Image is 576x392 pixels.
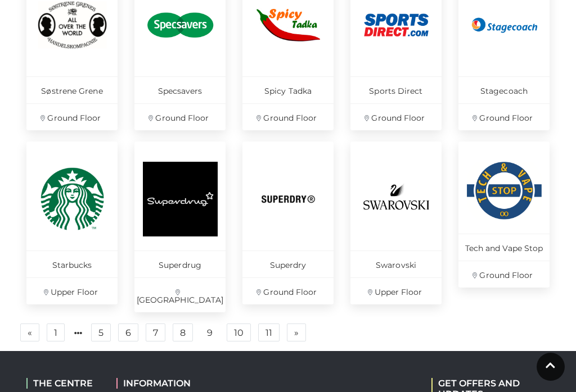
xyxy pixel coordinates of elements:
p: Ground Floor [134,103,226,130]
p: Swarovski [350,250,442,277]
p: Søstrene Grene [26,76,118,103]
p: Upper Floor [26,277,118,304]
a: 11 [258,323,280,341]
a: Tech and Vape Stop Ground Floor [458,142,550,288]
p: Superdrug [134,250,226,277]
p: Stagecoach [458,76,550,103]
p: [GEOGRAPHIC_DATA] [134,277,226,312]
a: 9 [200,324,219,342]
a: Previous [20,323,39,341]
span: » [294,329,299,336]
a: Next [287,323,306,341]
p: Ground Floor [26,103,118,130]
a: Superdry Ground Floor [242,142,334,304]
p: Ground Floor [242,103,334,130]
h2: INFORMATION [116,378,235,389]
p: Superdry [242,250,334,277]
a: 10 [227,323,251,341]
p: Ground Floor [458,103,550,130]
h2: THE CENTRE [26,378,100,389]
p: Ground Floor [350,103,442,130]
p: Sports Direct [350,76,442,103]
a: Swarovski Upper Floor [350,142,442,304]
a: 6 [118,323,138,341]
p: Spicy Tadka [242,76,334,103]
p: Ground Floor [458,261,550,288]
p: Specsavers [134,76,226,103]
p: Tech and Vape Stop [458,234,550,261]
span: « [28,329,32,336]
a: Starbucks Upper Floor [26,142,118,304]
a: 7 [146,323,165,341]
p: Upper Floor [350,277,442,304]
p: Starbucks [26,250,118,277]
a: Superdrug [GEOGRAPHIC_DATA] [134,142,226,312]
a: 8 [173,323,193,341]
p: Ground Floor [242,277,334,304]
a: 1 [47,323,65,341]
a: 5 [91,323,111,341]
